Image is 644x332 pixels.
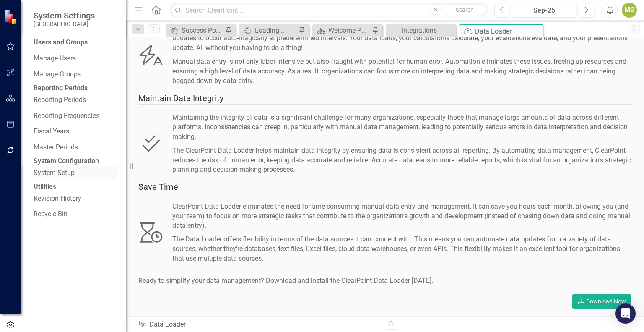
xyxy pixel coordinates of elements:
div: Utilities [34,182,117,192]
div: Ready to simplify your data management? Download and install the ClearPoint Data Loader [DATE]. [138,276,631,286]
a: Reporting Frequencies [34,111,117,121]
div: The ClearPoint Data Loader helps maintain data integrity by ensuring data is consistent across al... [172,146,631,175]
div: Save Time [138,181,631,193]
button: Sep-25 [512,3,576,18]
a: Revision History [34,194,117,204]
div: Maintaining the integrity of data is a significant challenge for many organizations, especially t... [172,113,631,142]
a: Master Periods [34,143,117,152]
div: Loading... [255,25,296,36]
img: ClearPoint Strategy [3,9,19,25]
div: Reporting Periods [34,84,117,93]
div: Sep-25 [515,5,574,16]
div: Manual data entry is not only labor-intensive but also fraught with potential for human error. Au... [172,57,631,86]
div: Welcome Page [328,25,370,36]
a: Recycle Bin [34,209,117,219]
div: Success Portal [182,25,223,36]
button: MG [622,3,637,18]
div: Data Loader [475,26,541,37]
div: ClearPoint Data Loader eliminates the need for time-consuming manual data entry and management. I... [172,202,631,231]
div: integrations [402,25,454,36]
div: Maintain Data Integrity [138,92,631,105]
div: Data Loader [138,320,379,329]
div: System Configuration [34,157,117,166]
a: Success Portal [168,25,223,36]
a: Manage Groups [34,70,117,79]
a: Fiscal Years [34,127,117,136]
div: Users and Groups [34,38,117,47]
a: Download Now [572,294,631,309]
span: System Settings [34,10,95,21]
div: Open Intercom Messenger [615,303,636,324]
a: integrations [388,25,454,36]
a: Manage Users [34,54,117,63]
div: The Data Loader offers flexibility in terms of the data sources it can connect with. This means y... [172,235,631,264]
span: Search [456,6,474,13]
small: [GEOGRAPHIC_DATA] [34,21,95,27]
a: Loading... [241,25,296,36]
input: Search ClearPoint... [170,3,488,18]
a: Reporting Periods [34,95,117,105]
div: Automating data updates is one of the key advantages offered by the ClearPoint Data Loader. It co... [172,24,631,53]
button: Search [444,4,486,16]
a: Welcome Page [314,25,370,36]
a: System Setup [34,168,117,178]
